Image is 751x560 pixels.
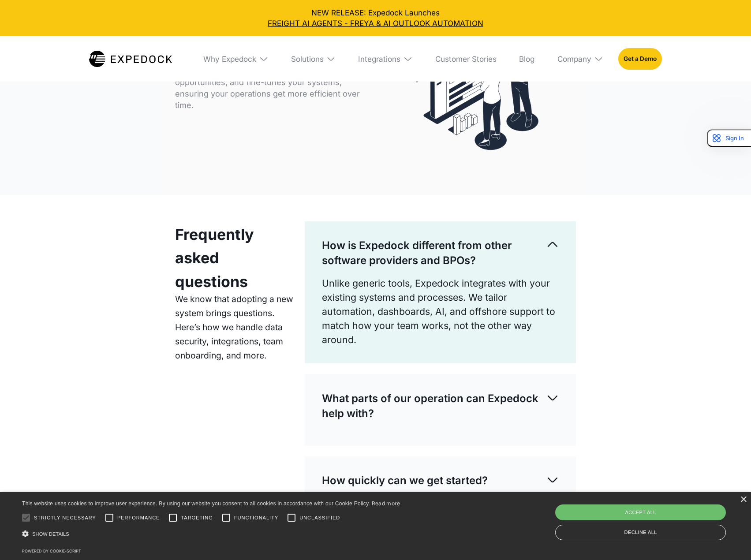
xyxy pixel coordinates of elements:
[291,54,324,63] div: Solutions
[550,36,611,82] div: Company
[22,528,400,541] div: Show details
[322,276,559,347] p: Unlike generic tools, Expedock integrates with your existing systems and processes. We tailor aut...
[22,549,81,553] a: Powered by cookie-script
[7,18,744,29] a: FREIGHT AI AGENTS - FREYA & AI OUTLOOK AUTOMATION
[322,473,488,488] p: How quickly can we get started?
[604,465,751,560] iframe: Chat Widget
[322,238,546,268] p: How is Expedock different from other software providers and BPOs?
[299,514,340,522] span: Unclassified
[34,514,96,522] span: Strictly necessary
[618,48,662,70] a: Get a Demo
[557,54,591,63] div: Company
[32,531,69,537] span: Show details
[175,292,295,362] p: We know that adopting a new system brings questions. Here’s how we handle data security, integrat...
[175,225,254,291] strong: Frequently asked questions
[428,36,504,82] a: Customer Stories
[203,54,256,63] div: Why Expedock
[322,391,546,421] p: What parts of our operation can Expedock help with?
[175,54,372,111] p: We don’t stop at launch. Our team continuously monitors performance, uncovers new opportunities, ...
[7,7,744,29] div: NEW RELEASE: Expedock Launches
[555,504,726,520] div: Accept all
[22,500,370,507] span: This website uses cookies to improve user experience. By using our website you consent to all coo...
[555,525,726,540] div: Decline all
[181,514,213,522] span: Targeting
[358,54,400,63] div: Integrations
[117,514,160,522] span: Performance
[284,36,344,82] div: Solutions
[351,36,420,82] div: Integrations
[372,500,400,507] a: Read more
[234,514,278,522] span: Functionality
[196,36,276,82] div: Why Expedock
[512,36,542,82] a: Blog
